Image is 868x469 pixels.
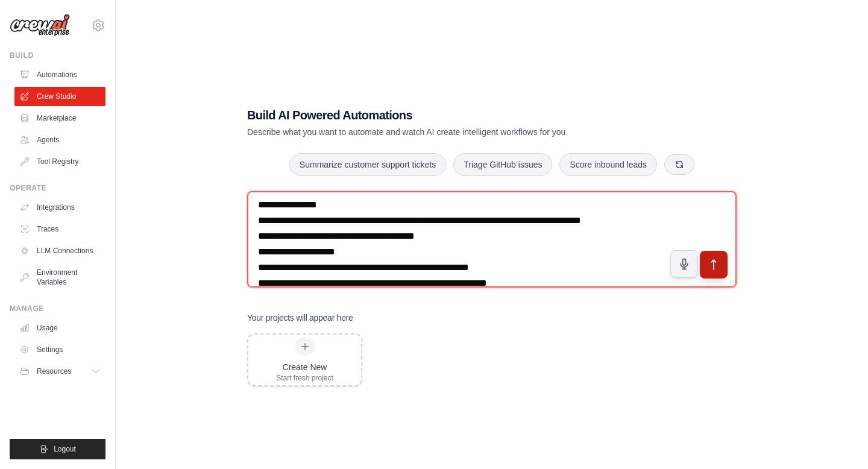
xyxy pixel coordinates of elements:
button: Resources [14,362,105,381]
div: Create New [276,361,333,373]
button: Triage GitHub issues [453,153,552,176]
a: Usage [14,318,105,338]
div: Build [10,51,105,60]
button: Get new suggestions [664,154,694,175]
h1: Build AI Powered Automations [247,107,652,124]
a: Integrations [14,198,105,217]
div: Operate [10,183,105,193]
h3: Your projects will appear here [247,312,353,324]
button: Click to speak your automation idea [670,250,698,278]
a: LLM Connections [14,241,105,260]
a: Environment Variables [14,263,105,292]
div: Manage [10,304,105,313]
span: Resources [37,367,71,376]
p: Describe what you want to automate and watch AI create intelligent workflows for you [247,126,652,138]
a: Traces [14,219,105,239]
a: Agents [14,130,105,150]
button: Logout [10,439,105,459]
button: Summarize customer support tickets [289,153,446,176]
a: Crew Studio [14,87,105,106]
div: Start fresh project [276,373,333,383]
a: Settings [14,340,105,359]
button: Score inbound leads [559,153,657,176]
img: Logo [10,14,70,37]
span: Logout [54,444,76,454]
iframe: Chat Widget [808,411,868,469]
a: Marketplace [14,109,105,128]
a: Automations [14,65,105,84]
a: Tool Registry [14,152,105,171]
